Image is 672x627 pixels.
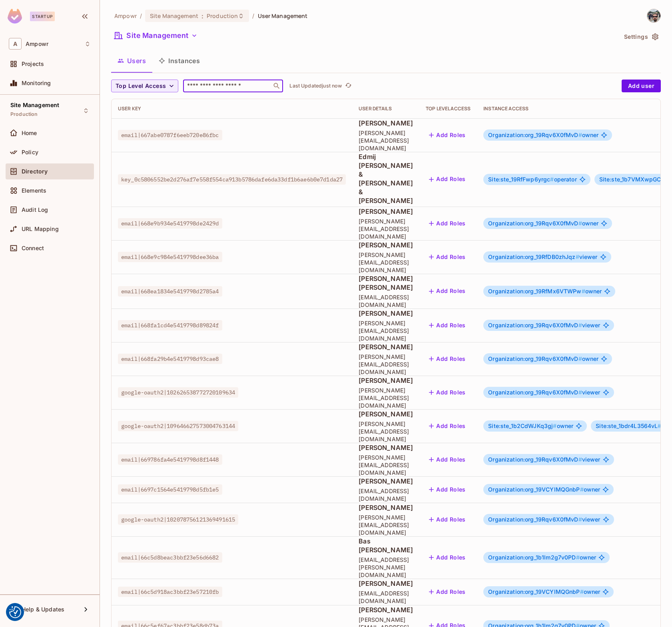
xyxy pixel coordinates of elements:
span: [PERSON_NAME] [359,503,413,512]
button: Add Roles [426,483,469,496]
img: Revisit consent button [9,606,21,618]
button: Add Roles [426,386,469,399]
span: Site Management [10,102,59,108]
button: Instances [152,51,206,71]
span: [PERSON_NAME][EMAIL_ADDRESS][DOMAIN_NAME] [359,217,413,240]
span: [PERSON_NAME] [359,342,413,351]
span: : [201,13,204,19]
li: / [140,12,142,20]
span: owner [488,554,596,561]
span: Organization:org_19Rqv6X0fMvD [488,355,582,362]
span: Workspace: Ampowr [26,41,48,47]
button: Consent Preferences [9,606,21,618]
span: Organization:org_19Rqv6X0fMvD [488,131,582,138]
span: [PERSON_NAME][EMAIL_ADDRESS][DOMAIN_NAME] [359,251,413,274]
span: Audit Log [22,207,48,213]
span: [PERSON_NAME] [359,579,413,588]
button: Site Management [111,29,201,42]
span: owner [488,486,600,493]
span: [PERSON_NAME] [359,443,413,452]
span: Organization:org_19Rqv6X0fMvD [488,389,582,396]
span: [PERSON_NAME] [359,207,413,216]
span: Monitoring [22,80,51,86]
span: [PERSON_NAME][EMAIL_ADDRESS][DOMAIN_NAME] [359,386,413,409]
button: Add Roles [426,551,469,564]
span: google-oauth2|102626538772720109634 [118,387,238,398]
span: [PERSON_NAME][EMAIL_ADDRESS][DOMAIN_NAME] [359,353,413,376]
span: Organization:org_1b1lm2g7v0PD [488,554,580,561]
span: viewer [488,456,600,463]
span: viewer [488,254,597,260]
span: owner [488,220,598,227]
span: [PERSON_NAME][EMAIL_ADDRESS][DOMAIN_NAME] [359,420,413,443]
span: Site:ste_19RfFwp6yrgc [488,176,554,183]
img: Diego Martins [647,9,660,22]
span: Edmij [PERSON_NAME] & [PERSON_NAME] & [PERSON_NAME] [359,152,413,205]
div: User Key [118,105,346,112]
span: operator [488,176,577,183]
span: Site:ste_1bdr4L3564vL [596,422,661,429]
span: # [658,422,661,429]
button: refresh [343,81,353,91]
button: Add Roles [426,319,469,332]
span: # [578,355,582,362]
span: Production [207,12,238,20]
span: Organization:org_19RfMx6VTWPw [488,288,585,295]
img: SReyMgAAAABJRU5ErkJggg== [8,9,22,24]
button: Add Roles [426,173,469,186]
span: # [576,253,579,260]
span: Help & Updates [22,606,64,613]
button: Add Roles [426,352,469,365]
div: Startup [30,12,55,21]
span: refresh [345,82,352,90]
span: Connect [22,245,44,251]
span: Projects [22,61,44,67]
div: Top Level Access [426,105,471,112]
button: Add Roles [426,285,469,298]
span: [PERSON_NAME] [359,410,413,418]
span: owner [488,132,598,138]
span: [EMAIL_ADDRESS][PERSON_NAME][DOMAIN_NAME] [359,556,413,579]
span: Organization:org_19RfDB0zhJqz [488,253,579,260]
button: Add Roles [426,513,469,526]
span: [PERSON_NAME] [359,605,413,614]
span: # [582,288,585,295]
span: email|66c5d8beac3bbf23e56d6682 [118,552,222,563]
button: Add Roles [426,129,469,141]
span: email|667abe0787f6eeb720e86fbc [118,130,222,140]
span: google-oauth2|109646627573004763144 [118,421,238,431]
span: # [550,176,554,183]
span: User Management [258,12,308,20]
button: Add user [622,80,661,92]
span: Bas [PERSON_NAME] [359,537,413,554]
span: [PERSON_NAME][EMAIL_ADDRESS][DOMAIN_NAME] [359,454,413,476]
span: # [578,516,582,523]
span: Organization:org_19VCYlMQGnbP [488,588,584,595]
span: # [553,422,556,429]
span: [PERSON_NAME] [359,119,413,127]
span: Site Management [150,12,198,20]
span: [PERSON_NAME] [359,241,413,249]
span: [PERSON_NAME] [359,376,413,385]
span: Production [10,111,38,117]
span: Organization:org_19Rqv6X0fMvD [488,516,582,523]
span: Home [22,130,37,136]
li: / [252,12,254,20]
span: owner [488,423,573,429]
span: # [578,456,582,463]
span: [PERSON_NAME] [PERSON_NAME] [359,274,413,292]
span: google-oauth2|102078756121369491615 [118,514,238,525]
span: Policy [22,149,38,155]
span: owner [488,288,602,295]
span: # [576,554,580,561]
span: email|6697c1564e5419798d5fb1e5 [118,484,222,495]
button: Add Roles [426,251,469,263]
p: Last Updated just now [289,83,342,89]
button: Add Roles [426,420,469,432]
span: # [578,131,582,138]
span: email|669786fa4e5419798d8f1448 [118,454,222,465]
span: email|668e9c984e5419798dee36ba [118,252,222,262]
span: # [578,322,582,328]
span: Top Level Access [116,81,166,91]
span: Organization:org_19VCYlMQGnbP [488,486,584,493]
